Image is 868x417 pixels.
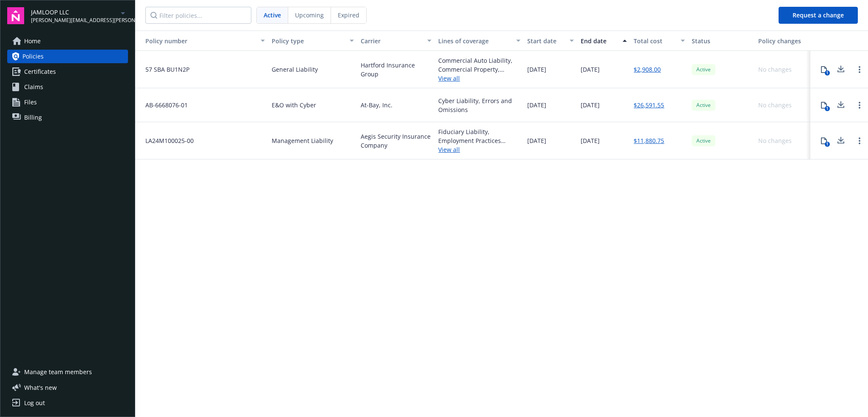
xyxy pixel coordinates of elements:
[634,36,675,45] div: Total cost
[695,66,712,73] span: Active
[24,95,37,109] span: Files
[581,36,618,45] div: End date
[139,136,194,145] span: LA24M100025-00
[338,11,359,20] span: Expired
[825,106,830,111] div: 1
[758,65,792,74] div: No changes
[7,95,128,109] a: Files
[825,70,830,76] div: 1
[435,31,524,51] button: Lines of coverage
[630,31,688,51] button: Total cost
[24,80,43,94] span: Claims
[272,65,318,74] span: General Liability
[7,65,128,78] a: Certificates
[7,34,128,48] a: Home
[24,111,42,124] span: Billing
[24,65,56,78] span: Certificates
[524,31,577,51] button: Start date
[438,96,520,114] div: Cyber Liability, Errors and Omissions
[361,61,431,78] span: Hartford Insurance Group
[695,101,712,109] span: Active
[581,101,600,109] span: [DATE]
[527,36,565,45] div: Start date
[139,36,256,45] div: Policy number
[692,36,751,45] div: Status
[295,11,324,20] span: Upcoming
[7,365,128,379] a: Manage team members
[577,31,631,51] button: End date
[758,136,792,145] div: No changes
[688,31,755,51] button: Status
[145,7,251,24] input: Filter policies...
[758,101,792,109] div: No changes
[139,101,188,109] span: AB-6668076-01
[581,65,600,74] span: [DATE]
[139,36,256,45] div: Toggle SortBy
[815,97,832,114] button: 1
[31,7,128,24] button: JAMLOOP LLC[PERSON_NAME][EMAIL_ADDRESS][PERSON_NAME][DOMAIN_NAME]arrowDropDown
[7,7,24,24] img: navigator-logo.svg
[527,136,546,145] span: [DATE]
[634,136,664,145] a: $11,880.75
[438,56,520,74] div: Commercial Auto Liability, Commercial Property, Commercial Umbrella, General Liability
[24,365,92,379] span: Manage team members
[695,137,712,145] span: Active
[118,8,128,18] a: arrowDropDown
[272,36,345,45] div: Policy type
[527,101,546,109] span: [DATE]
[438,36,511,45] div: Lines of coverage
[634,65,661,74] a: $2,908.00
[779,7,858,24] button: Request a change
[24,34,41,48] span: Home
[31,17,118,24] span: [PERSON_NAME][EMAIL_ADDRESS][PERSON_NAME][DOMAIN_NAME]
[272,136,333,145] span: Management Liability
[357,31,435,51] button: Carrier
[634,101,664,109] a: $26,591.55
[438,74,520,83] a: View all
[264,11,281,20] span: Active
[854,100,865,110] a: Open options
[361,36,422,45] div: Carrier
[24,383,57,392] span: What ' s new
[581,136,600,145] span: [DATE]
[438,127,520,145] div: Fiduciary Liability, Employment Practices Liability, Directors and Officers
[854,64,865,75] a: Open options
[361,132,431,150] span: Aegis Security Insurance Company
[755,31,810,51] button: Policy changes
[815,61,832,78] button: 1
[758,36,807,45] div: Policy changes
[361,101,392,109] span: At-Bay, Inc.
[31,8,118,17] span: JAMLOOP LLC
[527,65,546,74] span: [DATE]
[268,31,357,51] button: Policy type
[438,145,520,154] a: View all
[272,101,316,109] span: E&O with Cyber
[7,383,70,392] button: What's new
[815,132,832,149] button: 1
[139,65,189,74] span: 57 SBA BU1N2P
[825,142,830,147] div: 1
[24,396,45,410] div: Log out
[7,50,128,63] a: Policies
[22,50,44,63] span: Policies
[7,80,128,94] a: Claims
[7,111,128,124] a: Billing
[854,136,865,146] a: Open options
